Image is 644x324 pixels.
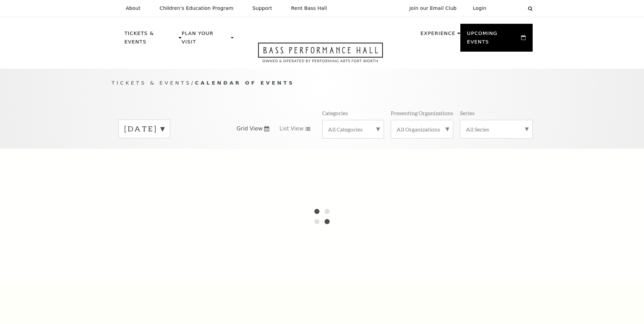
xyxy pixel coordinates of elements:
[112,79,533,87] p: /
[124,124,164,134] label: [DATE]
[253,5,272,11] p: Support
[460,109,475,116] p: Series
[328,126,378,133] label: All Categories
[125,29,177,50] p: Tickets & Events
[466,126,527,133] label: All Series
[397,126,447,133] label: All Organizations
[160,5,234,11] p: Children's Education Program
[420,29,455,41] p: Experience
[467,29,520,50] p: Upcoming Events
[391,109,453,116] p: Presenting Organizations
[497,5,521,12] select: Select:
[291,5,327,11] p: Rent Bass Hall
[182,29,229,50] p: Plan Your Visit
[126,5,141,11] p: About
[237,125,263,132] span: Grid View
[112,80,191,86] span: Tickets & Events
[195,80,294,86] span: Calendar of Events
[322,109,348,116] p: Categories
[279,125,303,132] span: List View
